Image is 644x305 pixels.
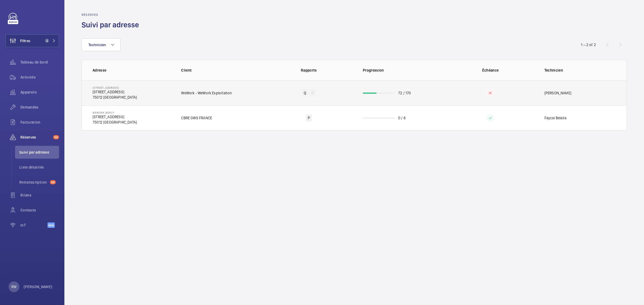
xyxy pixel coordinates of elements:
p: 72 / 170 [398,90,411,96]
span: Contacts [20,207,59,213]
span: Beta [47,222,55,228]
span: Activités [20,75,59,80]
span: Suivi par adresse [19,150,59,155]
span: Appareils [20,90,59,95]
p: 75012 [GEOGRAPHIC_DATA] [93,120,137,125]
p: Adresse [93,68,173,73]
p: WeWork - WeWork Exploitation [181,90,232,96]
p: RW [11,284,16,289]
span: 58 [53,135,59,139]
p: [STREET_ADDRESS] [93,89,137,95]
span: 2 [45,39,49,43]
p: [STREET_ADDRESS] [93,114,137,120]
span: Bilans [20,192,59,198]
span: 58 [50,180,56,184]
button: Filtres2 [5,34,59,47]
h2: Réserves [82,13,142,17]
div: P [309,89,316,97]
span: Liste détaillée [19,165,59,170]
p: Client [181,68,263,73]
span: Filtres [20,38,30,43]
span: Réserves [20,135,51,140]
p: WeWork Bercy [93,111,137,114]
span: IoT [20,222,47,228]
span: Technicien [88,43,106,47]
p: [STREET_ADDRESS] [93,86,137,89]
p: Échéance [449,68,532,73]
p: Technicien [544,68,616,73]
p: Rapports [267,68,350,73]
div: Q [302,89,308,97]
span: Facturation [20,120,59,125]
p: [PERSON_NAME] [544,90,571,96]
p: [PERSON_NAME] [24,284,53,289]
div: 1 – 2 of 2 [581,42,596,47]
p: CBRE GWS FRANCE [181,115,212,121]
h1: Suivi par adresse [82,20,142,30]
p: 0 / 6 [398,115,406,121]
p: Faycal Belalia [544,115,567,121]
span: Retranscription [19,180,48,185]
div: P [306,114,312,122]
p: 75012 [GEOGRAPHIC_DATA] [93,95,137,100]
span: Demandes [20,105,59,110]
span: Tableau de bord [20,59,59,65]
p: Progression [363,68,445,73]
button: Technicien [82,38,120,51]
